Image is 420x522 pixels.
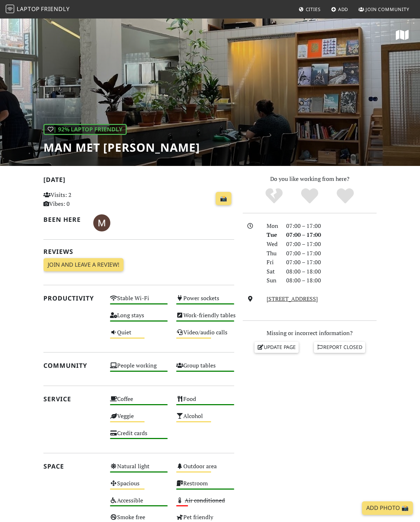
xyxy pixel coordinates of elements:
[362,501,413,515] a: Add Photo 📸
[366,6,409,12] span: Join Community
[185,496,225,504] s: Air conditioned
[43,294,101,302] h2: Productivity
[292,187,327,205] div: Yes
[106,327,172,344] div: Quiet
[43,258,124,272] a: Join and leave a review!
[43,190,101,209] p: Visits: 2 Vibes: 0
[93,218,110,226] span: Margot Ridderikhoff
[6,3,70,16] a: LaptopFriendly LaptopFriendly
[43,395,101,403] h2: Service
[282,230,381,240] div: 07:00 – 17:00
[43,362,101,369] h2: Community
[172,327,238,344] div: Video/audio calls
[43,141,200,154] h1: Man met [PERSON_NAME]
[106,310,172,327] div: Long stays
[296,3,324,16] a: Cities
[172,411,238,428] div: Alcohol
[216,192,231,205] a: 📸
[43,463,101,470] h2: Space
[172,310,238,327] div: Work-friendly tables
[282,258,381,267] div: 07:00 – 17:00
[243,329,377,338] p: Missing or incorrect information?
[314,342,365,353] a: Report closed
[338,6,348,12] span: Add
[172,394,238,411] div: Food
[43,248,234,255] h2: Reviews
[267,295,318,303] a: [STREET_ADDRESS]
[6,5,14,13] img: LaptopFriendly
[106,293,172,310] div: Stable Wi-Fi
[327,187,363,205] div: Definitely!
[282,240,381,249] div: 07:00 – 17:00
[282,267,381,276] div: 08:00 – 18:00
[262,221,282,231] div: Mon
[356,3,412,16] a: Join Community
[256,187,292,205] div: No
[262,276,282,285] div: Sun
[243,174,377,184] p: Do you like working from here?
[172,293,238,310] div: Power sockets
[93,214,110,231] img: 3228-margot.jpg
[282,276,381,285] div: 08:00 – 18:00
[106,478,172,495] div: Spacious
[43,124,127,135] div: | 92% Laptop Friendly
[106,411,172,428] div: Veggie
[262,230,282,240] div: Tue
[262,249,282,258] div: Thu
[328,3,351,16] a: Add
[106,428,172,445] div: Credit cards
[262,240,282,249] div: Wed
[106,495,172,512] div: Accessible
[106,360,172,377] div: People working
[172,478,238,495] div: Restroom
[172,360,238,377] div: Group tables
[43,176,234,186] h2: [DATE]
[17,5,40,13] span: Laptop
[172,461,238,478] div: Outdoor area
[282,249,381,258] div: 07:00 – 17:00
[306,6,321,12] span: Cities
[43,216,85,223] h2: Been here
[106,394,172,411] div: Coffee
[41,5,69,13] span: Friendly
[282,221,381,231] div: 07:00 – 17:00
[262,258,282,267] div: Fri
[106,461,172,478] div: Natural light
[254,342,299,353] a: Update page
[262,267,282,276] div: Sat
